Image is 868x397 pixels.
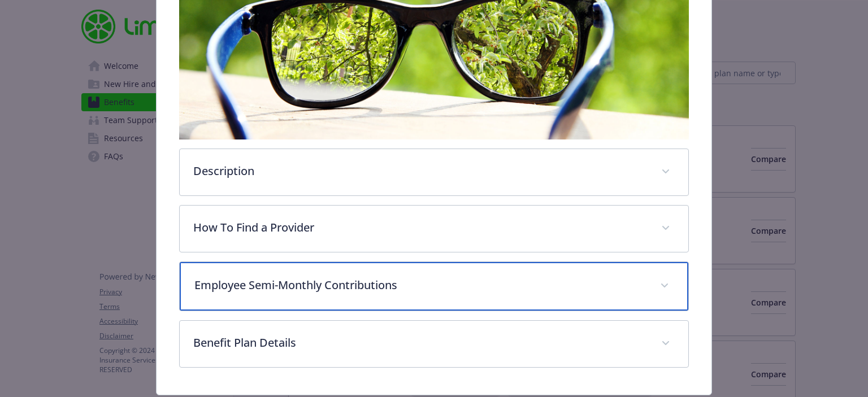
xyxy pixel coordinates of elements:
p: Description [193,163,647,180]
div: Description [180,149,688,195]
div: Benefit Plan Details [180,321,688,367]
div: Employee Semi-Monthly Contributions [180,262,688,311]
p: How To Find a Provider [193,219,647,236]
div: How To Find a Provider [180,206,688,252]
p: Benefit Plan Details [193,334,647,351]
p: Employee Semi-Monthly Contributions [194,277,646,294]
